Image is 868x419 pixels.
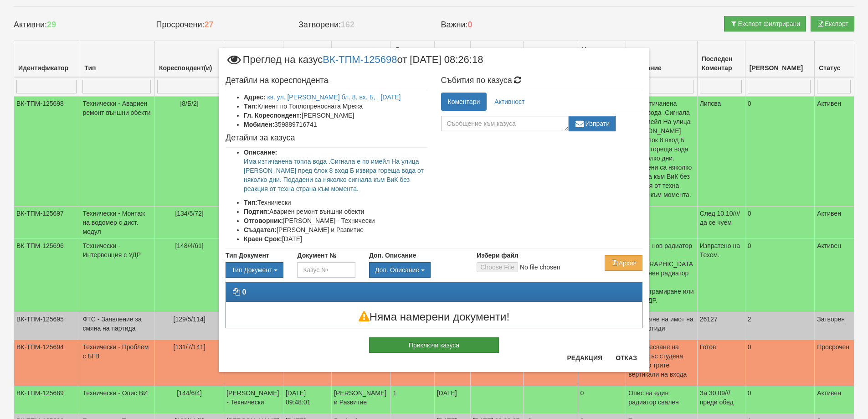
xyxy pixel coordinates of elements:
li: [PERSON_NAME] и Развитие [244,225,427,234]
b: Тип: [244,103,257,110]
span: Преглед на казус от [DATE] 08:26:18 [226,55,483,72]
h4: Детайли за казуса [226,134,427,143]
button: Архив [605,255,642,271]
input: Казус № [297,262,355,278]
li: Клиент по Топлопреносната Мрежа [244,102,427,111]
a: ВК-ТПМ-125698 [323,54,397,65]
label: Избери файл [477,251,519,260]
button: Доп. Описание [369,262,431,278]
b: Мобилен: [244,121,274,128]
b: Гл. Кореспондент: [244,112,302,119]
h4: Детайли на кореспондента [226,76,427,85]
label: Доп. Описание [369,251,416,260]
li: Технически [244,198,427,207]
b: Тип: [244,199,257,206]
li: 359889716741 [244,120,427,129]
b: Отговорник: [244,217,283,224]
li: [PERSON_NAME] [244,111,427,120]
span: Доп. Описание [375,266,419,274]
b: Адрес: [244,93,266,101]
b: Подтип: [244,208,269,215]
li: [PERSON_NAME] - Технически [244,216,427,225]
label: Документ № [297,251,336,260]
p: Има изтичанена топла вода .Сигнала е по имейл На улица [PERSON_NAME] пред блок 8 вход Б извира го... [244,157,427,193]
div: Двоен клик, за изчистване на избраната стойност. [226,262,283,278]
button: Редакция [561,351,608,365]
h4: Събития по казуса [441,76,643,85]
button: Изпрати [569,116,616,131]
div: Двоен клик, за изчистване на избраната стойност. [369,262,463,278]
b: Описание: [244,149,277,156]
li: [DATE] [244,234,427,243]
b: Краен Срок: [244,235,282,243]
label: Тип Документ [226,251,269,260]
strong: 0 [242,288,246,296]
a: Активност [488,93,531,111]
b: Създател: [244,226,277,233]
li: Авариен ремонт външни обекти [244,207,427,216]
button: Отказ [610,351,642,365]
h3: Няма намерени документи! [226,311,642,323]
button: Тип Документ [226,262,283,278]
span: Тип Документ [231,266,272,274]
button: Приключи казуса [369,337,499,353]
a: Коментари [441,93,487,111]
a: кв. ул. [PERSON_NAME] бл. 8, вх. Б, , [DATE] [267,93,401,101]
